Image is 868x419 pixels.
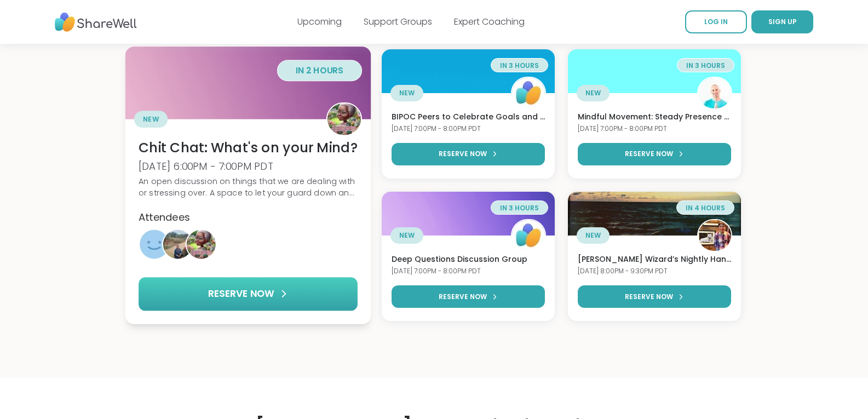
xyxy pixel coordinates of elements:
[140,229,169,259] img: Jodi07
[392,285,545,308] a: RESERVE NOW
[186,229,215,259] img: nanny
[625,292,673,302] span: RESERVE NOW
[139,138,358,157] h3: Chit Chat: What's on your Mind?
[364,15,432,28] a: Support Groups
[500,203,539,213] span: in 3 hours
[55,7,137,37] img: ShareWell Nav Logo
[139,210,190,224] span: Attendees
[139,159,358,173] div: [DATE] 6:00PM - 7:00PM PDT
[295,64,343,76] span: in 2 hours
[208,286,274,301] span: RESERVE NOW
[704,17,728,26] span: LOG IN
[382,192,555,236] img: Deep Questions Discussion Group
[768,17,797,26] span: SIGN UP
[392,124,545,134] div: [DATE] 7:00PM - 8:00PM PDT
[578,285,731,308] a: RESERVE NOW
[512,219,545,252] img: ShareWell
[686,61,725,70] span: in 3 hours
[568,49,741,93] img: Mindful Movement: Steady Presence Through Yoga
[399,231,415,240] span: NEW
[500,61,539,70] span: in 3 hours
[125,47,371,119] img: Chit Chat: What's on your Mind?
[698,219,731,252] img: AmberWolffWizard
[139,277,358,311] a: RESERVE NOW
[578,267,731,276] div: [DATE] 8:00PM - 9:30PM PDT
[585,231,601,240] span: NEW
[139,175,358,199] div: An open discussion on things that we are dealing with or stressing over. A space to let your guar...
[439,149,487,159] span: RESERVE NOW
[392,254,545,265] h3: Deep Questions Discussion Group
[327,102,360,136] img: nanny
[578,112,731,123] h3: Mindful Movement: Steady Presence Through Yoga
[392,267,545,276] div: [DATE] 7:00PM - 8:00PM PDT
[685,10,747,33] a: LOG IN
[625,149,673,159] span: RESERVE NOW
[578,254,731,265] h3: [PERSON_NAME] Wizard’s Nightly Hangout Den 🐺🪄
[698,77,731,110] img: adrianmolina
[512,77,545,110] img: ShareWell
[585,88,601,98] span: NEW
[439,292,487,302] span: RESERVE NOW
[382,49,555,93] img: BIPOC Peers to Celebrate Goals and Achievements
[578,124,731,134] div: [DATE] 7:00PM - 8:00PM PDT
[392,112,545,123] h3: BIPOC Peers to Celebrate Goals and Achievements
[751,10,813,33] a: SIGN UP
[578,143,731,165] a: RESERVE NOW
[399,88,415,98] span: NEW
[297,15,342,28] a: Upcoming
[568,192,741,236] img: Wolff Wizard’s Nightly Hangout Den 🐺🪄
[143,114,159,124] span: NEW
[163,229,192,259] img: Marif
[392,143,545,165] a: RESERVE NOW
[686,203,725,213] span: in 4 hours
[454,15,525,28] a: Expert Coaching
